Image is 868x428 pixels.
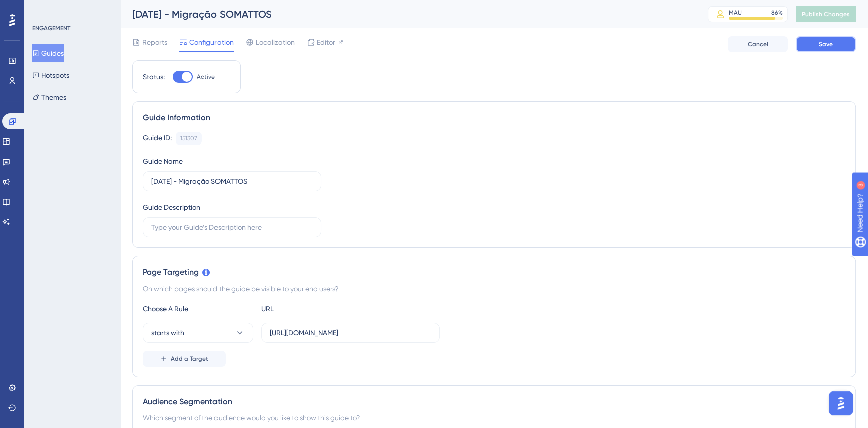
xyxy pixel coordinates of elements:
[32,24,70,32] div: ENGAGEMENT
[796,36,856,52] button: Save
[261,303,371,315] div: URL
[143,396,845,408] div: Audience Segmentation
[143,155,183,167] div: Guide Name
[143,112,845,124] div: Guide Information
[826,388,856,418] iframe: UserGuiding AI Assistant Launcher
[143,323,253,343] button: starts with
[143,412,845,424] div: Which segment of the audience would you like to show this guide to?
[796,6,856,22] button: Publish Changes
[151,327,184,339] span: starts with
[32,66,69,84] button: Hotspots
[748,40,768,48] span: Cancel
[729,9,742,17] div: MAU
[32,88,66,106] button: Themes
[771,9,783,17] div: 86 %
[728,36,788,52] button: Cancel
[270,327,431,338] input: yourwebsite.com/path
[171,355,208,363] span: Add a Target
[70,5,73,13] div: 3
[143,282,845,295] div: On which pages should the guide be visible to your end users?
[24,3,63,15] span: Need Help?
[189,36,234,48] span: Configuration
[151,222,313,233] input: Type your Guide’s Description here
[802,10,850,18] span: Publish Changes
[256,36,295,48] span: Localization
[32,44,64,62] button: Guides
[143,351,226,367] button: Add a Target
[317,36,335,48] span: Editor
[143,201,200,213] div: Guide Description
[151,176,313,187] input: Type your Guide’s Name here
[143,132,172,145] div: Guide ID:
[132,7,683,21] div: [DATE] - Migração SOMATTOS
[143,266,845,278] div: Page Targeting
[142,36,167,48] span: Reports
[819,40,833,48] span: Save
[197,73,215,81] span: Active
[180,134,197,142] div: 151307
[143,303,253,315] div: Choose A Rule
[143,71,165,83] div: Status:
